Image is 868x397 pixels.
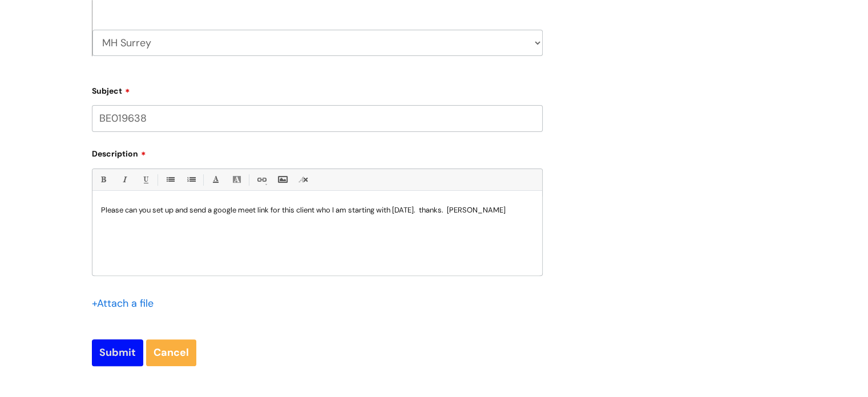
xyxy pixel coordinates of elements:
[208,173,223,187] a: Font Color
[254,173,268,187] a: Link
[117,173,131,187] a: Italic (Ctrl-I)
[146,339,196,366] a: Cancel
[296,173,310,187] a: Remove formatting (Ctrl-\)
[184,173,198,187] a: 1. Ordered List (Ctrl-Shift-8)
[229,173,244,187] a: Back Color
[163,173,177,187] a: • Unordered List (Ctrl-Shift-7)
[92,82,543,96] label: Subject
[138,173,152,187] a: Underline(Ctrl-U)
[275,173,289,187] a: Insert Image...
[101,205,534,215] p: Please can you set up and send a google meet link for this client who I am starting with [DATE]. ...
[96,173,110,187] a: Bold (Ctrl-B)
[92,294,160,312] div: Attach a file
[92,339,143,366] input: Submit
[92,145,543,159] label: Description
